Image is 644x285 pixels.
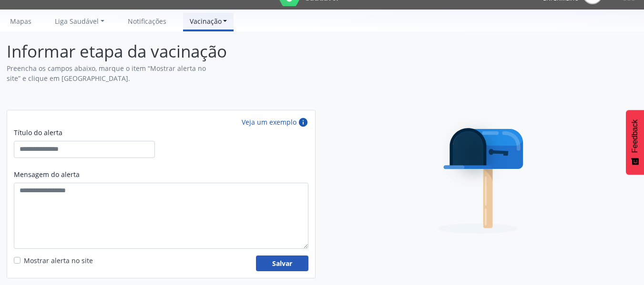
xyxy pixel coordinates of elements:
label: Título do alerta [14,128,62,138]
small: Preencha os campos abaixo, marque o item “Mostrar alerta no site” e clique em [GEOGRAPHIC_DATA]. [7,63,217,83]
span: Vacinação [190,17,222,26]
label: Mostrar alerta no site [24,256,93,265]
img: notification.svg [436,110,530,234]
a: Vacinação [183,13,234,29]
span: Veja um exemplo [242,117,296,128]
button: Salvar [256,256,308,272]
h1: Informar etapa da vacinação [7,41,637,61]
span: Feedback [631,119,639,153]
a: Notificações [121,13,173,29]
a: Mapas [3,13,38,29]
span: Liga Saudável [55,17,99,26]
i: info [298,117,308,128]
label: Mensagem do alerta [14,169,80,179]
strong: Salvar [272,259,292,268]
button: Feedback - Mostrar pesquisa [626,110,644,175]
a: Liga Saudável [48,13,111,29]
